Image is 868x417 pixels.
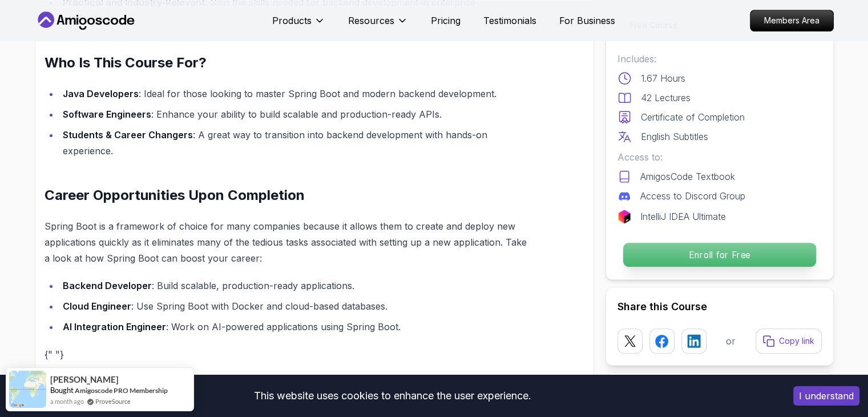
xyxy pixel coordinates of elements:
a: Amigoscode PRO Membership [75,386,168,395]
strong: AI Integration Engineer [63,321,166,332]
li: : Build scalable, production-ready applications. [59,278,530,294]
p: 1.67 Hours [641,71,685,85]
li: : Enhance your ability to build scalable and production-ready APIs. [59,106,530,122]
p: Enroll for Free [623,243,815,267]
h2: Share this Course [617,299,822,315]
li: : Ideal for those looking to master Spring Boot and modern backend development. [59,86,530,102]
p: {" "} [45,346,530,362]
strong: Cloud Engineer [63,300,131,312]
span: [PERSON_NAME] [50,375,119,384]
h2: Who Is This Course For? [45,54,530,72]
a: Pricing [431,14,461,27]
button: Enroll for Free [622,242,816,267]
p: AmigosCode Textbook [640,170,735,183]
strong: Students & Career Changers [63,129,193,141]
p: Copy link [779,335,814,347]
button: Copy link [756,328,822,354]
p: Certificate of Completion [641,110,745,124]
p: Access to: [617,150,822,164]
strong: Backend Developer [63,280,152,291]
p: Access to Discord Group [640,189,745,203]
p: Spring Boot is a framework of choice for many companies because it allows them to create and depl... [45,218,530,266]
p: 42 Lectures [641,91,691,105]
button: Products [272,14,325,37]
a: Testimonials [483,14,536,27]
strong: Software Engineers [63,109,151,120]
p: Products [272,14,312,27]
strong: Java Developers [63,88,139,99]
p: Resources [348,14,394,27]
a: ProveSource [95,396,131,406]
button: Resources [348,14,408,37]
a: For Business [559,14,615,27]
p: English Subtitles [641,130,708,143]
img: provesource social proof notification image [9,371,46,408]
p: IntelliJ IDEA Ultimate [640,210,726,223]
a: Members Area [750,10,834,31]
p: Includes: [617,52,822,66]
li: : A great way to transition into backend development with hands-on experience. [59,127,530,159]
p: or [726,334,736,348]
img: jetbrains logo [617,210,631,223]
button: Accept cookies [793,386,859,406]
span: Bought [50,386,74,395]
span: a month ago [50,396,84,406]
div: This website uses cookies to enhance the user experience. [9,383,776,408]
li: : Use Spring Boot with Docker and cloud-based databases. [59,298,530,314]
h2: Career Opportunities Upon Completion [45,186,530,205]
li: : Work on AI-powered applications using Spring Boot. [59,319,530,335]
p: Members Area [750,10,833,31]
